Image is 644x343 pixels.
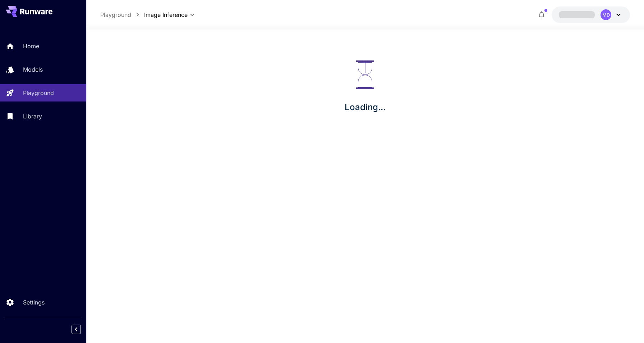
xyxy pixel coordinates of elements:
[552,6,630,23] button: MD
[144,10,188,19] span: Image Inference
[23,65,43,74] p: Models
[100,10,131,19] a: Playground
[23,298,45,307] p: Settings
[77,323,86,336] div: Collapse sidebar
[100,10,144,19] nav: breadcrumb
[601,9,611,20] div: MD
[23,112,42,121] p: Library
[23,42,39,50] p: Home
[345,101,386,114] p: Loading...
[72,325,81,334] button: Collapse sidebar
[23,89,54,97] p: Playground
